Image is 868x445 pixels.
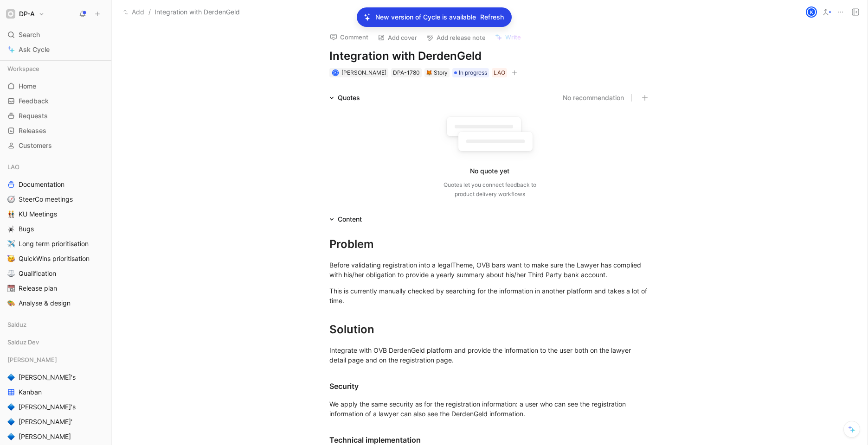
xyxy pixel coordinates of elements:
[4,318,108,331] div: Salduz
[326,214,366,225] div: Content
[19,44,50,55] span: Ask Cycle
[4,79,108,93] a: Home
[4,335,108,349] div: Salduz Dev
[480,12,504,23] span: Refresh
[452,68,489,77] div: In progress
[4,207,108,221] a: 👬KU Meetings
[19,10,35,18] h1: DP-A
[4,430,108,444] a: 🔷[PERSON_NAME]
[426,70,432,76] img: 🦊
[4,281,108,295] a: 📆Release plan
[341,69,386,76] span: [PERSON_NAME]
[6,298,17,309] button: 🎨
[7,270,15,277] img: ⚖️
[19,82,36,91] span: Home
[807,7,816,17] div: K
[4,62,108,76] div: Workspace
[4,43,108,57] a: Ask Cycle
[7,210,15,218] img: 👬
[19,180,64,189] span: Documentation
[6,401,17,413] button: 🔷
[6,431,17,442] button: 🔷
[7,403,15,411] img: 🔷
[329,321,650,338] div: Solution
[6,194,17,205] button: 🧭
[7,196,15,203] img: 🧭
[4,109,108,123] a: Requests
[563,92,624,103] button: No recommendation
[373,31,421,44] button: Add cover
[4,400,108,414] a: 🔷[PERSON_NAME]'s
[19,432,71,441] span: [PERSON_NAME]
[19,210,57,219] span: KU Meetings
[329,286,650,305] div: This is currently manually checked by searching for the information in another platform and takes...
[4,28,108,42] div: Search
[4,385,108,399] a: Kanban
[7,64,39,73] span: Workspace
[329,49,650,64] h1: Integration with DerdenGeld
[19,254,90,263] span: QuickWins prioritisation
[329,236,650,253] div: Problem
[19,111,48,121] span: Requests
[7,337,39,347] span: Salduz Dev
[338,214,362,225] div: Content
[7,299,15,307] img: 🎨
[4,267,108,280] a: ⚖️Qualification
[7,320,26,329] span: Salduz
[6,223,17,235] button: 🕷️
[426,68,448,77] div: Story
[4,318,108,334] div: Salduz
[4,124,108,138] a: Releases
[4,415,108,429] a: 🔷[PERSON_NAME]'
[329,260,650,280] div: Before validating registration into a legalTheme, OVB bars want to make sure the Lawyer has compl...
[19,195,73,204] span: SteerCo meetings
[505,33,521,41] span: Write
[4,7,47,20] button: DP-ADP-A
[4,237,108,251] a: ✈️Long term prioritisation
[19,141,52,150] span: Customers
[444,180,536,199] div: Quotes let you connect feedback to product delivery workflows
[494,68,505,77] div: LAO
[4,178,108,191] a: Documentation
[19,96,49,106] span: Feedback
[19,269,56,278] span: Qualification
[19,299,71,308] span: Analyse & design
[7,355,57,364] span: [PERSON_NAME]
[19,373,76,382] span: [PERSON_NAME]'s
[4,160,108,174] div: LAO
[422,31,490,44] button: Add release note
[6,238,17,249] button: ✈️
[19,388,42,397] span: Kanban
[491,31,525,44] button: Write
[4,222,108,236] a: 🕷️Bugs
[7,225,15,233] img: 🕷️
[6,9,15,19] img: DP-A
[326,92,364,103] div: Quotes
[19,402,76,412] span: [PERSON_NAME]'s
[393,68,420,77] div: DPA-1780
[459,68,487,77] span: In progress
[480,11,504,23] button: Refresh
[375,12,476,23] p: New version of Cycle is available
[6,416,17,427] button: 🔷
[7,433,15,440] img: 🔷
[4,335,108,352] div: Salduz Dev
[333,70,338,76] div: K
[4,252,108,266] a: 🥳QuickWins prioritisation
[4,296,108,310] a: 🎨Analyse & design
[329,345,650,365] div: Integrate with OVB DerdenGeld platform and provide the information to the user both on the lawyer...
[148,6,151,18] span: /
[6,253,17,264] button: 🥳
[6,283,17,294] button: 📆
[7,285,15,292] img: 📆
[154,6,240,18] span: Integration with DerdenGeld
[19,417,72,426] span: [PERSON_NAME]'
[4,160,108,310] div: LAODocumentation🧭SteerCo meetings👬KU Meetings🕷️Bugs✈️Long term prioritisation🥳QuickWins prioritis...
[6,209,17,220] button: 👬
[6,268,17,279] button: ⚖️
[19,239,89,248] span: Long term prioritisation
[470,165,509,177] div: No quote yet
[7,418,15,426] img: 🔷
[4,139,108,153] a: Customers
[4,94,108,108] a: Feedback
